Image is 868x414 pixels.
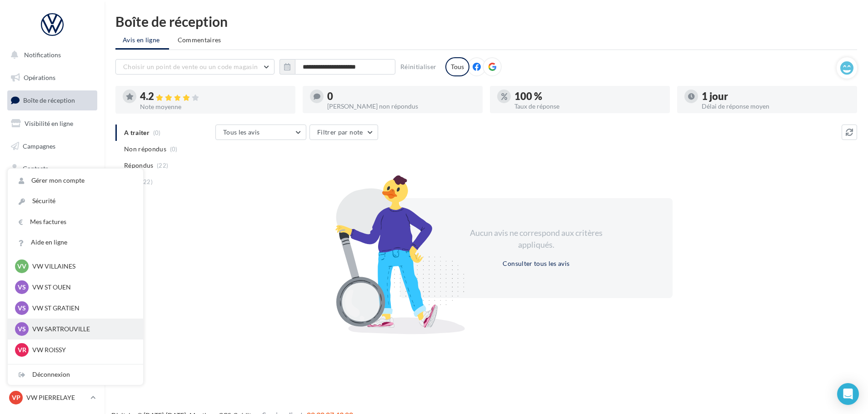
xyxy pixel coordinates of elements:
div: Open Intercom Messenger [837,383,859,405]
span: Campagnes [23,142,55,150]
span: Visibilité en ligne [25,120,73,127]
p: VW ST GRATIEN [32,304,132,313]
a: Médiathèque [5,182,99,201]
a: Campagnes [5,137,99,156]
span: Contacts [23,165,48,172]
span: VV [17,262,26,271]
div: 100 % [514,91,663,101]
span: Choisir un point de vente ou un code magasin [123,63,258,70]
div: Déconnexion [8,364,143,385]
div: Aucun avis ne correspond aux critères appliqués. [458,227,614,250]
a: Calendrier [5,205,99,224]
div: Délai de réponse moyen [702,103,850,110]
span: (22) [157,162,168,169]
span: Tous les avis [223,128,260,136]
p: VW ST OUEN [32,283,132,292]
span: (0) [170,145,178,153]
div: Tous [445,57,469,76]
span: Commentaires [178,35,221,45]
button: Notifications [5,45,95,65]
span: Notifications [24,51,61,59]
a: Mes factures [8,212,143,232]
a: PLV et print personnalisable [5,227,99,254]
div: 1 jour [702,91,850,101]
button: Choisir un point de vente ou un code magasin [115,59,274,75]
span: VS [18,283,26,292]
span: Non répondus [124,145,166,154]
div: 0 [327,91,475,101]
a: Aide en ligne [8,232,143,253]
span: VP [12,393,20,402]
button: Réinitialiser [397,61,440,72]
div: Boîte de réception [115,15,857,28]
span: (22) [141,178,153,185]
span: VS [18,304,26,313]
span: VR [18,345,26,354]
p: VW SARTROUVILLE [32,324,132,334]
a: Gérer mon compte [8,170,143,191]
a: Opérations [5,68,99,87]
button: Filtrer par note [309,125,378,140]
a: Sécurité [8,191,143,211]
span: Opérations [24,74,55,81]
p: VW VILLAINES [32,262,132,271]
div: 4.2 [140,91,288,102]
p: VW ROISSY [32,345,132,354]
a: Visibilité en ligne [5,114,99,133]
div: [PERSON_NAME] non répondus [327,103,475,110]
button: Consulter tous les avis [499,258,573,269]
p: VW PIERRELAYE [26,393,87,402]
a: Contacts [5,159,99,178]
a: VP VW PIERRELAYE [7,389,97,406]
button: Tous les avis [215,125,306,140]
div: Note moyenne [140,104,288,110]
span: VS [18,324,26,334]
div: Taux de réponse [514,103,663,110]
span: Boîte de réception [23,96,75,104]
a: Campagnes DataOnDemand [5,257,99,284]
a: Boîte de réception [5,90,99,110]
span: Répondus [124,161,154,170]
